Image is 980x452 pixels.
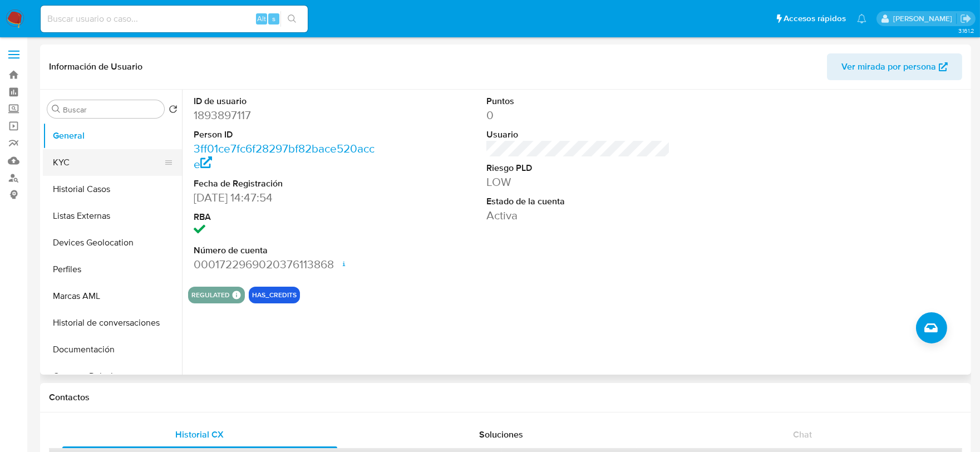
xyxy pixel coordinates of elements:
a: Salir [960,13,972,24]
button: search-icon [280,11,303,27]
span: Ver mirada por persona [841,53,936,80]
button: Ver mirada por persona [827,53,962,80]
p: dalia.goicochea@mercadolibre.com.mx [893,13,956,24]
button: KYC [43,149,173,176]
button: Historial Casos [43,176,182,203]
h1: Contactos [49,392,962,403]
dt: Estado de la cuenta [486,195,671,208]
button: Cruces y Relaciones [43,363,182,390]
dt: RBA [194,211,378,223]
input: Buscar usuario o caso... [41,12,308,26]
span: Chat [793,428,812,441]
button: Perfiles [43,256,182,283]
button: Documentación [43,336,182,363]
dd: Activa [486,208,671,223]
button: Volver al orden por defecto [169,105,178,117]
a: 3ff01ce7fc6f28297bf82bace520acce [194,140,375,172]
dd: 0001722969020376113868 [194,257,378,272]
button: General [43,122,182,149]
dt: Usuario [486,129,671,141]
button: Buscar [52,105,61,114]
dt: Fecha de Registración [194,178,378,190]
dd: 1893897117 [194,107,378,123]
dt: Puntos [486,95,671,107]
span: Accesos rápidos [784,13,846,24]
a: Notificaciones [857,14,866,23]
button: Historial de conversaciones [43,309,182,336]
span: s [272,13,275,24]
dd: [DATE] 14:47:54 [194,190,378,205]
dt: Riesgo PLD [486,162,671,174]
dd: 0 [486,107,671,123]
dt: Person ID [194,129,378,141]
button: Listas Externas [43,203,182,229]
h1: Información de Usuario [49,61,142,72]
input: Buscar [63,105,160,115]
span: Alt [257,13,266,24]
button: Marcas AML [43,283,182,309]
dt: Número de cuenta [194,244,378,257]
dd: LOW [486,174,671,190]
dt: ID de usuario [194,95,378,107]
span: Soluciones [479,428,523,441]
span: Historial CX [175,428,224,441]
button: Devices Geolocation [43,229,182,256]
